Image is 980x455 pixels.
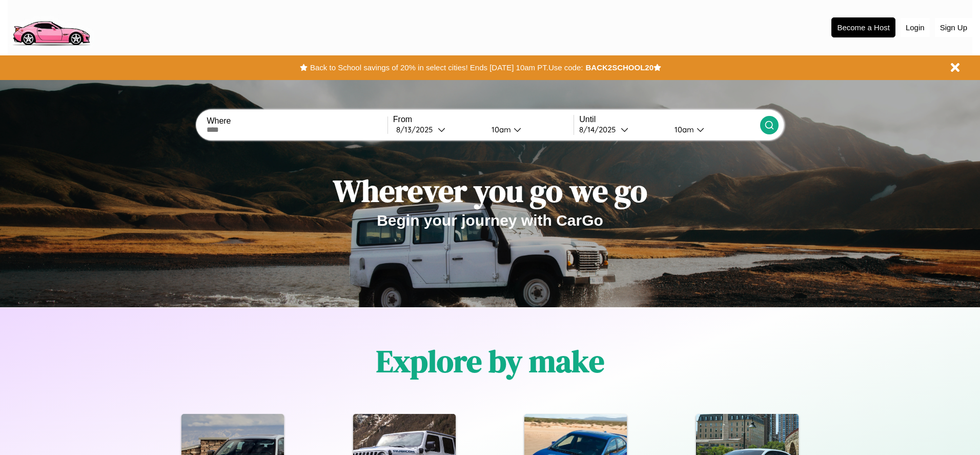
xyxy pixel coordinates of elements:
b: BACK2SCHOOL20 [585,63,654,72]
button: 10am [666,124,760,135]
div: 10am [669,125,697,134]
h1: Explore by make [376,340,604,382]
label: From [393,115,574,124]
div: 10am [486,125,514,134]
button: 8/13/2025 [393,124,483,135]
button: Sign Up [935,18,972,37]
label: Until [579,115,760,124]
button: Back to School savings of 20% in select cities! Ends [DATE] 10am PT.Use code: [308,61,585,75]
img: logo [8,5,94,48]
label: Where [207,116,387,126]
div: 8 / 14 / 2025 [579,125,621,134]
button: Login [901,18,930,37]
div: 8 / 13 / 2025 [396,125,438,134]
button: 10am [483,124,574,135]
button: Become a Host [831,17,895,37]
